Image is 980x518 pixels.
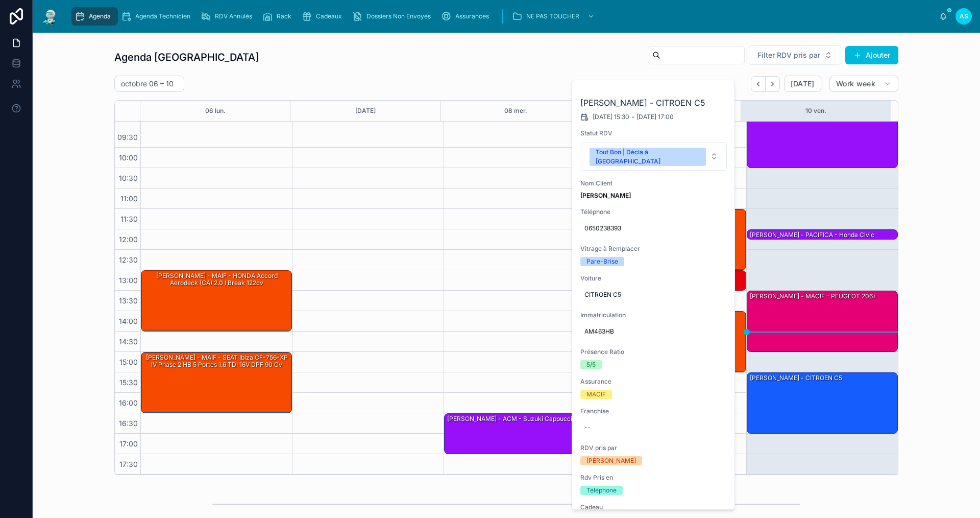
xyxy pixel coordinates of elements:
span: Voiture [580,274,727,282]
span: [DATE] 17:00 [636,113,674,121]
div: [PERSON_NAME] - MACIF - PEUGEOT 206+ [749,292,878,301]
div: [PERSON_NAME] - CITROEN C5 [749,373,843,383]
button: 10 ven. [805,101,826,121]
span: 12:00 [116,235,140,244]
span: Cadeaux [316,12,342,20]
span: 12:30 [116,255,140,264]
span: [DATE] 15:30 [593,113,629,121]
a: Agenda Technicien [118,7,198,26]
span: RDV pris par [580,444,727,452]
a: Cadeaux [299,7,349,26]
span: [DATE] [791,79,815,88]
div: MACIF [586,390,606,399]
span: 0650238393 [584,224,723,232]
h1: Agenda [GEOGRAPHIC_DATA] [114,50,259,64]
div: Téléphone [586,486,617,495]
span: Rdv Pris en [580,474,727,482]
span: Immatriculation [580,311,727,319]
div: [PERSON_NAME] - PACIFICA - honda civic [749,230,875,240]
button: 06 lun. [205,101,226,121]
span: NE PAS TOUCHER [526,12,579,20]
a: Assurances [438,7,496,26]
span: 17:30 [117,460,140,468]
button: [DATE] [355,101,376,121]
button: Ajouter [845,46,898,64]
span: 16:00 [116,398,140,407]
a: Rack [259,7,299,26]
div: [PERSON_NAME] - GMF - Citroën XSARA Picasso [747,107,897,168]
button: [DATE] [784,76,821,92]
div: [PERSON_NAME] - MACIF - PEUGEOT 206+ [747,291,897,351]
span: 17:00 [117,439,140,448]
span: Franchise [580,407,727,415]
span: Work week [836,79,875,88]
button: Next [766,76,780,92]
span: Agenda [89,12,111,20]
span: Filter RDV pris par [757,50,820,60]
span: 13:00 [116,276,140,285]
div: Pare-Brise [586,257,618,266]
div: -- [584,423,591,432]
div: [PERSON_NAME] - ACM - suzuki cappuccino [446,414,580,423]
span: 15:00 [117,358,140,366]
span: RDV Annulés [215,12,252,20]
span: AM463HB [584,327,723,336]
span: Rack [277,12,291,20]
a: NE PAS TOUCHER [509,7,600,26]
span: 16:30 [116,419,140,428]
div: scrollable content [67,5,939,28]
span: 10:30 [116,174,140,182]
h2: [PERSON_NAME] - CITROEN C5 [580,97,727,109]
h2: octobre 06 – 10 [121,79,174,89]
a: Agenda [71,7,118,26]
button: Select Button [581,142,727,171]
span: 14:00 [116,317,140,325]
a: Dossiers Non Envoyés [349,7,438,26]
span: Agenda Technicien [135,12,190,20]
div: [PERSON_NAME] - MAIF - SEAT Ibiza CF-756-XP IV Phase 2 HB 5 Portes 1.6 TDI 16V DPF 90 cv [143,353,291,370]
span: Nom Client [580,179,727,187]
div: Tout Bon | Décla à [GEOGRAPHIC_DATA] [596,148,700,166]
button: Work week [829,76,898,92]
span: 14:30 [116,337,140,346]
span: 13:30 [116,296,140,305]
span: Téléphone [580,208,727,216]
span: 09:30 [115,133,140,142]
div: [PERSON_NAME] - ACM - suzuki cappuccino [445,414,595,454]
strong: [PERSON_NAME] [580,192,631,199]
span: Assurance [580,378,727,386]
span: 10:00 [116,153,140,162]
div: [PERSON_NAME] - MAIF - HONDA Accord Aerodeck (CA) 2.0 i Break 122cv [143,271,291,288]
span: 11:30 [118,215,140,223]
button: Select Button [749,45,841,65]
div: [PERSON_NAME] - PACIFICA - honda civic [747,230,897,240]
span: AS [960,12,968,20]
span: Statut RDV [580,129,727,137]
span: Vitrage à Remplacer [580,245,727,253]
button: 08 mer. [504,101,527,121]
div: [PERSON_NAME] - CITROEN C5 [747,373,897,433]
div: [PERSON_NAME] [586,456,636,465]
a: RDV Annulés [198,7,259,26]
div: [PERSON_NAME] - MAIF - HONDA Accord Aerodeck (CA) 2.0 i Break 122cv [141,271,291,331]
button: Back [751,76,766,92]
span: CITROEN C5 [584,291,723,299]
span: Dossiers Non Envoyés [366,12,431,20]
span: Cadeau [580,503,727,511]
span: - [631,113,634,121]
div: 5/5 [586,360,596,369]
span: 15:30 [117,378,140,387]
div: [PERSON_NAME] - MAIF - SEAT Ibiza CF-756-XP IV Phase 2 HB 5 Portes 1.6 TDI 16V DPF 90 cv [141,352,291,413]
img: App logo [41,8,59,25]
span: Présence Ratio [580,348,727,356]
span: 11:00 [118,194,140,203]
span: Assurances [455,12,489,20]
